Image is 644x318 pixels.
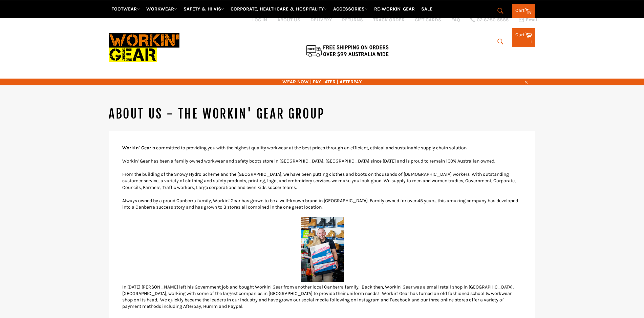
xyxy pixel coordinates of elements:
[144,3,180,15] a: WORKWEAR
[122,145,522,151] p: is committed to providing you with the highest quality workwear at the best prices through an eff...
[252,17,267,23] a: Log in
[330,3,370,15] a: ACCESSORIES
[415,17,441,23] a: GIFT CARDS
[373,17,405,23] a: TRACK ORDER
[371,3,417,15] a: RE-WORKIN' GEAR
[109,106,535,123] h1: ABOUT US - The Workin' Gear Group
[277,17,300,23] a: ABOUT US
[122,197,522,211] p: Always owned by a proud Canberra family, Workin’ Gear has grown to be a well-known brand in [GEOG...
[122,284,522,310] p: In [DATE] [PERSON_NAME] left his Government job and bought Workin’ Gear from another local Canber...
[418,3,435,15] a: SALE
[451,17,460,23] a: FAQ
[530,38,532,44] span: 1
[342,17,363,23] a: RETURNS
[109,79,535,85] span: WEAR NOW | PAY LATER | AFTERPAY
[512,28,535,47] a: Cart 1
[310,17,332,23] a: DELIVERY
[477,18,509,22] span: 02 6280 5885
[109,28,179,67] img: Workin Gear leaders in Workwear, Safety Boots, PPE, Uniforms. Australia's No.1 in Workwear
[470,18,509,22] a: 02 6280 5885
[122,171,522,191] p: From the building of the Snowy Hydro Scheme and the [GEOGRAPHIC_DATA], we have been putting cloth...
[526,18,539,22] span: Email
[122,158,522,164] p: Workin’ Gear has been a family owned workwear and safety boots store in [GEOGRAPHIC_DATA], [GEOGR...
[109,3,143,15] a: FOOTWEAR
[519,17,539,23] a: Email
[181,3,227,15] a: SAFETY & HI VIS
[228,3,329,15] a: CORPORATE, HEALTHCARE & HOSPITALITY
[512,4,535,18] a: Cart
[122,145,151,151] strong: Workin' Gear
[305,44,390,58] img: Flat $9.95 shipping Australia wide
